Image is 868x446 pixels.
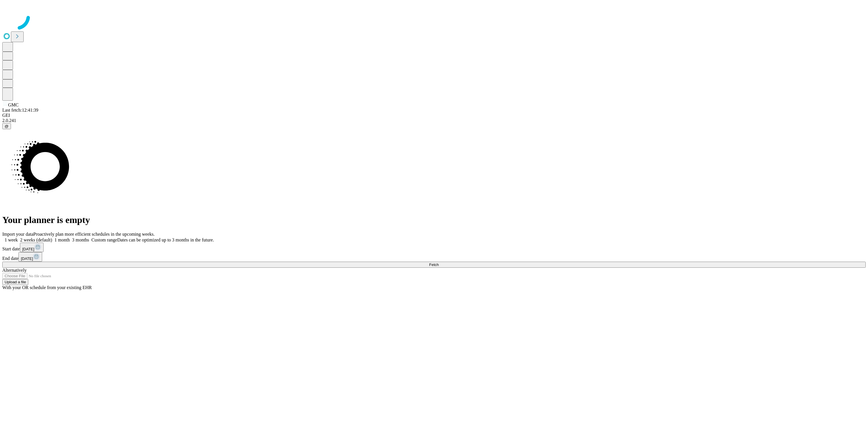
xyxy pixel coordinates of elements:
[20,237,52,242] span: 2 weeks (default)
[72,237,89,242] span: 3 months
[91,237,117,242] span: Custom range
[5,124,9,128] span: @
[8,102,18,107] span: GMC
[429,263,439,267] span: Fetch
[2,252,866,262] div: End date
[22,247,34,251] span: [DATE]
[21,256,33,261] span: [DATE]
[117,237,214,242] span: Dates can be optimized up to 3 months in the future.
[2,113,866,118] div: GEI
[2,243,866,252] div: Start date
[55,237,70,242] span: 1 month
[2,232,33,237] span: Import your data
[2,279,28,285] button: Upload a file
[2,262,866,268] button: Fetch
[18,252,42,262] button: [DATE]
[2,118,866,123] div: 2.0.241
[2,215,866,225] h1: Your planner is empty
[2,285,92,290] span: With your OR schedule from your existing EHR
[5,237,18,242] span: 1 week
[33,232,155,237] span: Proactively plan more efficient schedules in the upcoming weeks.
[2,123,11,129] button: @
[2,268,27,273] span: Alternatively
[2,108,38,113] span: Last fetch: 12:41:39
[20,243,44,252] button: [DATE]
